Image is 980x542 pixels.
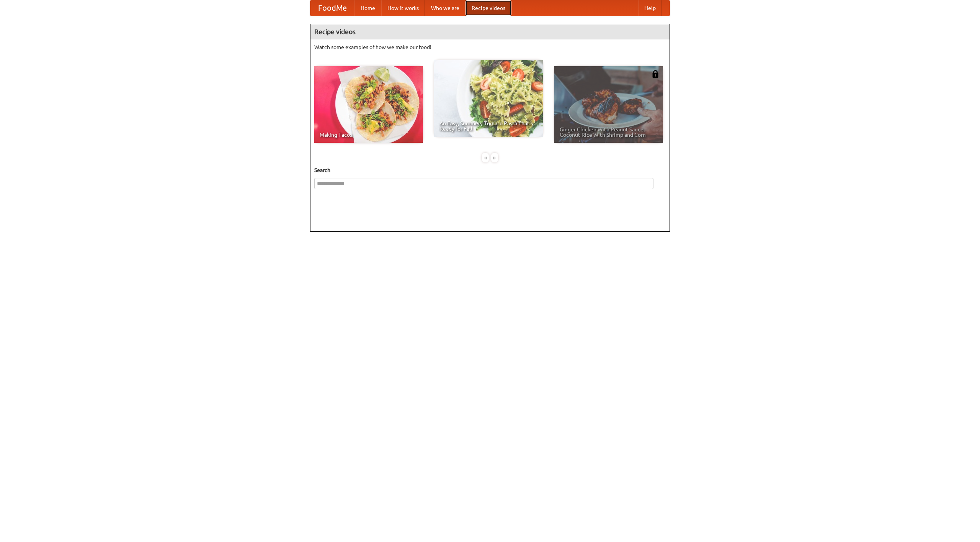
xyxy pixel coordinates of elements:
img: 483408.png [652,70,659,78]
a: FoodMe [310,0,354,16]
a: Who we are [425,0,465,16]
span: Making Tacos [320,132,418,138]
a: An Easy, Summery Tomato Pasta That's Ready for Fall [434,60,543,137]
a: How it works [381,0,425,16]
div: » [491,153,498,162]
div: « [482,153,489,162]
h5: Search [314,166,666,174]
a: Help [638,0,662,16]
a: Home [354,0,381,16]
h4: Recipe videos [310,24,670,39]
span: An Easy, Summery Tomato Pasta That's Ready for Fall [439,121,537,131]
a: Making Tacos [314,66,423,143]
p: Watch some examples of how we make our food! [314,43,666,51]
a: Recipe videos [465,0,511,16]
